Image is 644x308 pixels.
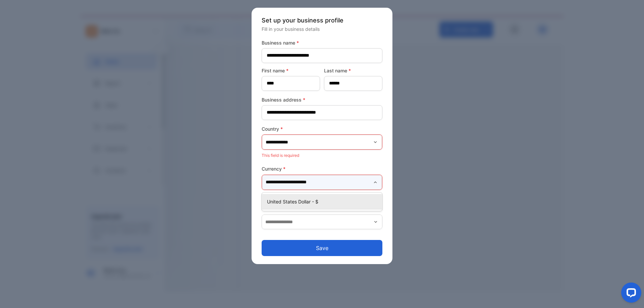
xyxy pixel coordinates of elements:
iframe: LiveChat chat widget [616,280,644,308]
label: Country [262,125,382,132]
label: Currency [262,165,382,172]
p: This field is required [262,151,382,160]
label: Business address [262,96,382,103]
label: Business name [262,39,382,46]
p: This field is required [262,191,382,200]
label: Last name [324,67,382,74]
label: First name [262,67,320,74]
p: Set up your business profile [262,16,382,25]
p: United States Dollar - $ [267,198,380,205]
p: Fill in your business details [262,25,382,33]
button: Save [262,240,382,256]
